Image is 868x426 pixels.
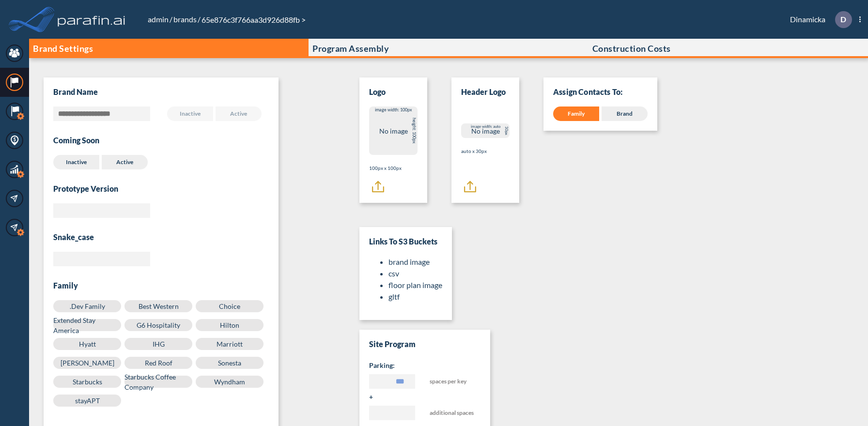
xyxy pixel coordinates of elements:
label: Inactive [53,155,99,169]
label: .Dev Family [53,300,121,312]
a: gltf [388,292,400,301]
img: logo [56,10,127,29]
button: Program Assembly [309,39,588,58]
label: Starbucks [53,376,121,388]
h5: Parking: [369,361,480,370]
label: Active [216,106,262,121]
label: Hyatt [53,338,121,350]
label: Choice [196,300,263,312]
span: 65e876c3f766aa3d926d88fb > [201,15,307,24]
span: spaces per key [430,374,476,392]
label: Marriott [196,338,263,350]
p: Construction Costs [592,44,671,53]
p: Assign Contacts To: [553,87,648,97]
label: Active [102,155,148,169]
div: No image [369,106,418,155]
label: Hilton [196,319,263,331]
a: brand image [388,257,430,266]
p: 100px x 100px [369,165,418,172]
p: Program Assembly [312,44,389,53]
label: G6 Hospitality [124,319,192,331]
label: Extended Stay America [53,319,121,331]
label: Wyndham [196,376,263,388]
button: Construction Costs [589,39,868,58]
h3: Header Logo [461,87,506,97]
a: floor plan image [388,280,442,289]
h3: Prototype Version [53,184,269,194]
p: auto x 30px [461,148,510,155]
h3: Coming Soon [53,136,99,145]
label: Starbucks Coffee Company [124,376,192,388]
h3: Links to S3 Buckets [369,237,442,246]
h3: Brand Name [53,87,98,97]
h3: Family [53,281,269,290]
h3: Logo [369,87,386,97]
div: Dinamicka [775,11,861,28]
div: No image [461,123,510,138]
label: Red Roof [124,357,192,369]
a: admin [147,15,170,24]
p: D [840,15,846,24]
a: csv [388,269,399,278]
li: / [147,14,172,25]
div: Brand [602,106,648,121]
div: Family [553,106,599,121]
span: additional spaces [430,406,476,424]
label: Sonesta [196,357,263,369]
h5: + [369,392,480,402]
label: [PERSON_NAME] [53,357,121,369]
p: Brand Settings [33,44,93,53]
a: brands [172,15,198,24]
h3: Site Program [369,339,480,349]
label: Inactive [167,106,213,121]
h3: snake_case [53,232,269,242]
label: stayAPT [53,395,121,407]
li: / [172,14,201,25]
label: IHG [124,338,192,350]
label: Best Western [124,300,192,312]
button: Brand Settings [29,39,309,58]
